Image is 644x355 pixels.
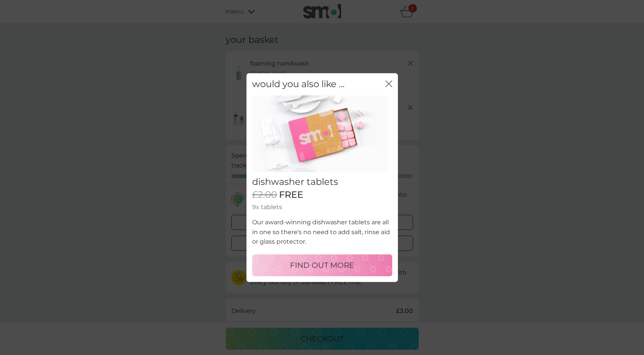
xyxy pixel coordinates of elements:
[279,189,303,200] span: FREE
[252,217,392,247] p: Our award-winning dishwasher tablets are all in one so there's no need to add salt, rinse aid or ...
[252,254,392,276] button: FIND OUT MORE
[290,259,354,271] p: FIND OUT MORE
[252,177,392,188] h2: dishwasher tablets
[252,189,277,200] span: £2.00
[385,80,392,88] button: close
[252,79,345,90] h2: would you also like ...
[252,202,392,212] p: 9x tablets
